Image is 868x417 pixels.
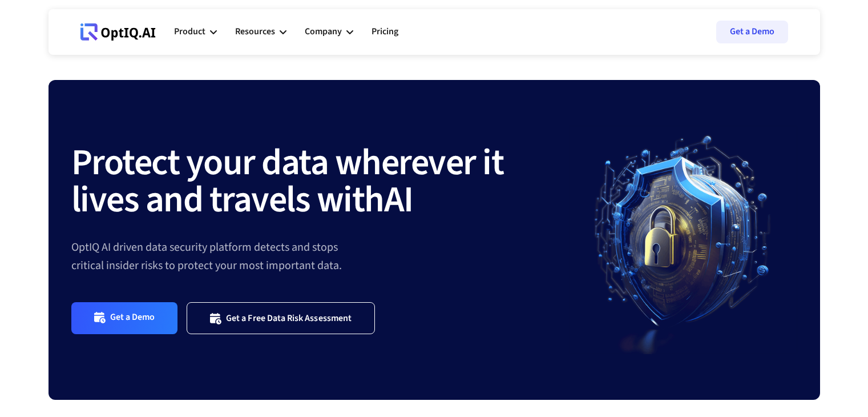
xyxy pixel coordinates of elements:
[235,24,275,39] div: Resources
[305,15,353,49] div: Company
[71,302,178,334] a: Get a Demo
[71,137,504,226] strong: Protect your data wherever it lives and travels with
[71,238,569,275] div: OptIQ AI driven data security platform detects and stops critical insider risks to protect your m...
[235,15,286,49] div: Resources
[372,15,398,49] a: Pricing
[110,311,155,324] div: Get a Demo
[305,24,342,39] div: Company
[226,312,352,324] div: Get a Free Data Risk Assessment
[174,24,205,39] div: Product
[174,15,217,49] div: Product
[384,174,413,226] strong: AI
[716,21,788,43] a: Get a Demo
[80,15,156,49] a: Webflow Homepage
[187,302,375,334] a: Get a Free Data Risk Assessment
